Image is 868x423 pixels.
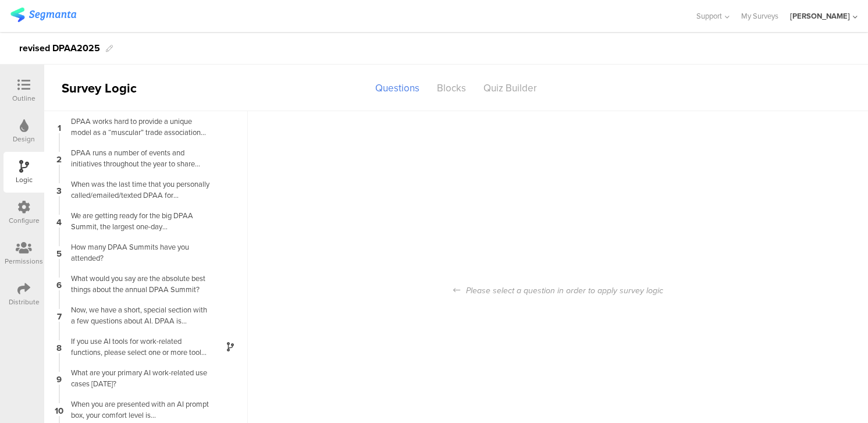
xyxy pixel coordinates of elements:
div: Distribute [9,297,40,307]
div: When was the last time that you personally called/emailed/texted DPAA for information, help, coun... [64,179,209,201]
span: 2 [56,152,62,165]
div: Quiz Builder [475,78,546,98]
span: 4 [56,215,62,228]
div: DPAA works hard to provide a unique model as a “muscular” trade association supporting the indust... [64,116,209,138]
div: When you are presented with an AI prompt box, your comfort level is… [64,399,209,421]
span: 6 [56,278,62,290]
div: Configure [9,215,40,226]
img: segmanta logo [10,8,76,22]
span: 7 [57,309,62,322]
div: Questions [367,78,428,98]
div: We are getting ready for the big DPAA Summit, the largest one-day media/marketing event of its ki... [64,210,209,232]
div: Now, we have a short, special section with a few questions about AI. DPAA is planning to produce ... [64,304,209,326]
div: How many DPAA Summits have you attended? [64,241,209,264]
div: Blocks [428,78,475,98]
div: What would you say are the absolute best things about the annual DPAA Summit? [64,273,209,295]
div: revised DPAA2025 [19,39,100,58]
div: DPAA runs a number of events and initiatives throughout the year to share information, learn from... [64,147,209,169]
span: 8 [56,340,62,353]
div: Design [13,134,35,144]
span: 1 [58,120,61,133]
div: Survey Logic [44,79,178,98]
span: 10 [55,403,63,416]
span: Support [696,10,722,22]
div: [PERSON_NAME] [790,10,850,22]
span: 9 [56,372,62,385]
div: What are your primary AI work-related use cases [DATE]? [64,367,209,389]
div: Permissions [5,256,43,266]
span: 5 [56,246,62,259]
div: Logic [16,175,33,185]
span: 3 [56,183,62,196]
div: Outline [12,93,35,104]
div: If you use AI tools for work-related functions, please select one or more tools that you use? [64,336,209,358]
